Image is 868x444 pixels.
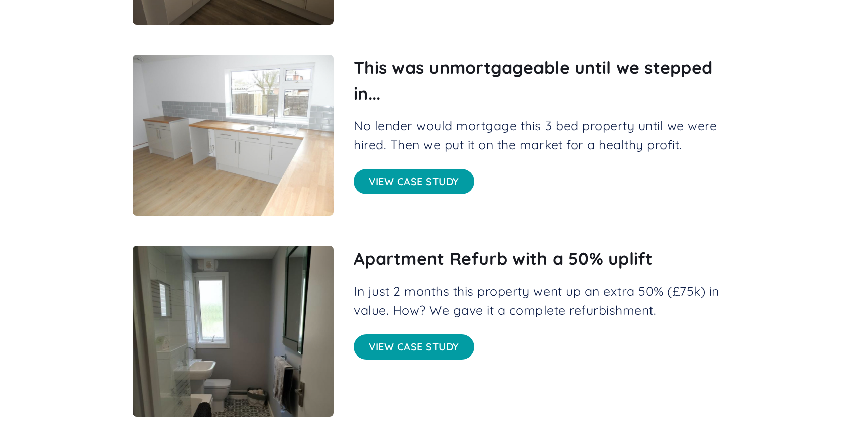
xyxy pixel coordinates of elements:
a: View case study [354,169,474,194]
h2: This was unmortgageable until we stepped in... [354,55,735,106]
p: In just 2 months this property went up an extra 50% (£75k) in value. How? We gave it a complete r... [354,282,735,319]
p: No lender would mortgage this 3 bed property until we were hired. Then we put it on the market fo... [354,116,735,154]
h2: Apartment Refurb with a 50% uplift [354,246,735,272]
a: View case study [354,334,474,360]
